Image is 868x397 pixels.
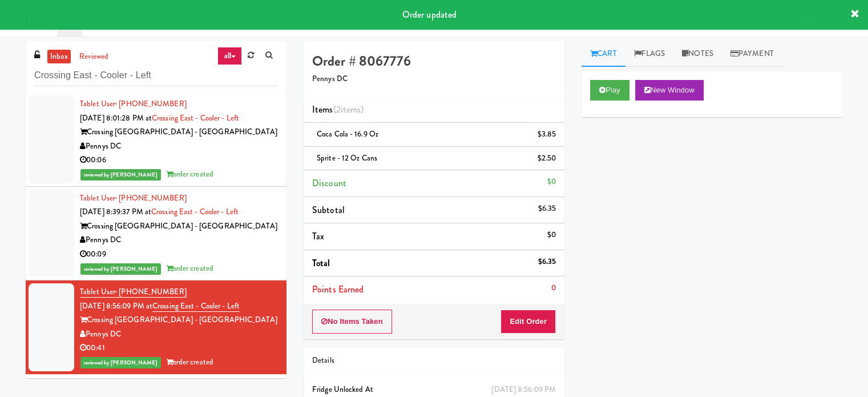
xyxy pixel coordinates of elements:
[115,98,187,109] span: · [PHONE_NUMBER]
[115,193,187,203] span: · [PHONE_NUMBER]
[80,98,187,109] a: Tablet User· [PHONE_NUMBER]
[582,41,625,67] a: Cart
[26,187,286,281] li: Tablet User· [PHONE_NUMBER][DATE] 8:39:37 PM atCrossing East - Cooler - LeftCrossing [GEOGRAPHIC_...
[590,80,629,101] button: Play
[217,47,241,65] a: all
[80,169,161,181] span: reviewed by [PERSON_NAME]
[312,103,364,116] span: Items
[80,113,152,123] span: [DATE] 8:01:28 PM at
[538,202,556,216] div: $6.35
[312,75,556,83] h5: Pennys DC
[722,41,782,67] a: Payment
[312,230,324,243] span: Tax
[547,175,556,189] div: $0
[34,65,278,86] input: Search vision orders
[491,383,556,397] div: [DATE] 8:56:09 PM
[312,283,364,296] span: Points Earned
[80,327,278,342] div: Pennys DC
[80,247,278,262] div: 00:09
[80,139,278,154] div: Pennys DC
[551,281,556,295] div: 0
[673,41,722,67] a: Notes
[312,54,556,69] h4: Order # 8067776
[80,313,278,327] div: Crossing [GEOGRAPHIC_DATA] - [GEOGRAPHIC_DATA]
[80,357,161,368] span: reviewed by [PERSON_NAME]
[166,263,213,274] span: order created
[317,153,377,163] span: Sprite - 12 oz cans
[80,286,187,298] a: Tablet User· [PHONE_NUMBER]
[547,228,556,242] div: $0
[80,300,152,311] span: [DATE] 8:56:09 PM at
[80,263,161,275] span: reviewed by [PERSON_NAME]
[500,310,556,334] button: Edit Order
[312,354,556,368] div: Details
[26,280,286,374] li: Tablet User· [PHONE_NUMBER][DATE] 8:56:09 PM atCrossing East - Cooler - LeftCrossing [GEOGRAPHIC_...
[80,153,278,167] div: 00:06
[166,356,213,367] span: order created
[80,341,278,355] div: 00:41
[152,300,240,312] a: Crossing East - Cooler - Left
[312,177,346,190] span: Discount
[80,206,151,217] span: [DATE] 8:39:37 PM at
[341,103,361,116] ng-pluralize: items
[402,8,457,21] span: Order updated
[80,193,187,203] a: Tablet User· [PHONE_NUMBER]
[47,50,71,64] a: inbox
[80,125,278,139] div: Crossing [GEOGRAPHIC_DATA] - [GEOGRAPHIC_DATA]
[80,219,278,234] div: Crossing [GEOGRAPHIC_DATA] - [GEOGRAPHIC_DATA]
[635,80,704,101] button: New Window
[312,383,556,397] div: Fridge Unlocked At
[76,50,112,64] a: reviewed
[538,151,556,166] div: $2.50
[538,127,556,142] div: $3.85
[166,169,213,179] span: order created
[625,41,674,67] a: Flags
[80,233,278,247] div: Pennys DC
[333,103,364,116] span: (2 )
[26,93,286,187] li: Tablet User· [PHONE_NUMBER][DATE] 8:01:28 PM atCrossing East - Cooler - LeftCrossing [GEOGRAPHIC_...
[538,255,556,269] div: $6.35
[312,256,330,270] span: Total
[312,203,345,216] span: Subtotal
[151,206,239,217] a: Crossing East - Cooler - Left
[115,286,187,297] span: · [PHONE_NUMBER]
[317,129,378,139] span: Coca Cola - 16.9 oz
[152,113,239,123] a: Crossing East - Cooler - Left
[312,310,392,334] button: No Items Taken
